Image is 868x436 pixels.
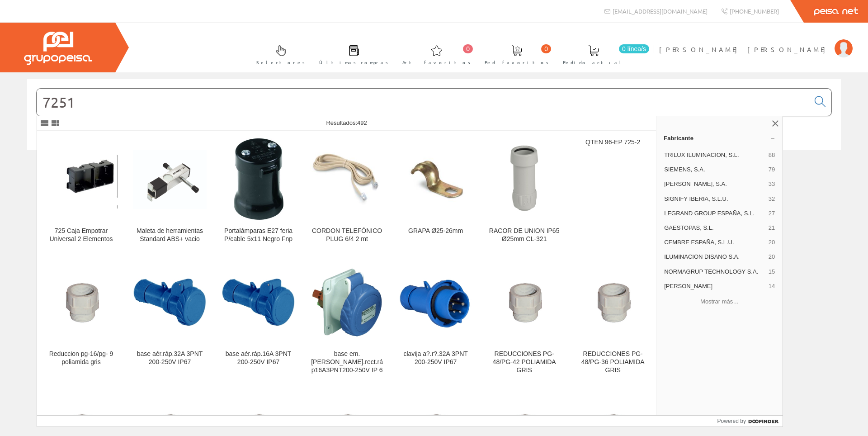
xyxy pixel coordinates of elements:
span: 33 [769,180,775,188]
button: Mostrar más… [660,294,779,309]
a: [PERSON_NAME] [PERSON_NAME] [659,38,853,46]
div: base aér.ráp.32A 3PNT 200-250V IP67 [133,350,207,366]
span: Últimas compras [319,58,388,67]
a: Últimas compras [310,38,393,71]
img: Grupo Peisa [24,32,92,65]
span: GAESTOPAS, S.L. [664,224,765,232]
span: Art. favoritos [402,58,471,67]
div: base aér.ráp.16A 3PNT 200-250V IP67 [222,350,295,366]
div: © Grupo Peisa [27,161,841,169]
img: base em.sal.rect.ráp16A3PNT200-250V IP 6 [310,265,384,339]
span: Ped. favoritos [485,58,549,67]
a: base aér.ráp.32A 3PNT 200-250V IP67 base aér.ráp.32A 3PNT 200-250V IP67 [126,254,214,385]
input: Buscar... [37,89,809,116]
div: 725 Caja Empotrar Universal 2 Elementos [44,227,118,243]
div: Portalámparas E27 feria P/cable 5x11 Negro Fnp [222,227,295,243]
span: 88 [769,151,775,159]
span: TRILUX ILUMINACION, S.L. [664,151,765,159]
span: 20 [769,253,775,261]
div: Maleta de herramientas Standard ABS+ vacio [133,227,207,243]
span: Powered by [717,417,746,425]
a: CORDON TELEFÓNICO PLUG 6/4 2 mt CORDON TELEFÓNICO PLUG 6/4 2 mt [303,131,391,254]
span: 0 [463,44,473,53]
div: Reduccion pg-16/pg- 9 poliamida gris [44,350,118,366]
a: 0 línea/s Pedido actual [554,38,651,71]
span: 27 [769,209,775,218]
div: QTEN 96-EP 725-2 [576,138,650,147]
span: NORMAGRUP TECHNOLOGY S.A. [664,268,765,276]
span: 21 [769,224,775,232]
span: 15 [769,268,775,276]
img: base aér.ráp.32A 3PNT 200-250V IP67 [133,265,207,339]
span: 32 [769,195,775,203]
a: base aér.ráp.16A 3PNT 200-250V IP67 base aér.ráp.16A 3PNT 200-250V IP67 [214,254,302,385]
span: 492 [357,119,367,126]
a: clavija a?.r?.32A 3PNT 200-250V IP67 clavija a?.r?.32A 3PNT 200-250V IP67 [392,254,480,385]
div: REDUCCIONES PG-48/PG-42 POLIAMIDA GRIS [487,350,561,374]
span: ILUMINACION DISANO S.A. [664,253,765,261]
a: GRAPA Ø25-26mm GRAPA Ø25-26mm [392,131,480,254]
span: [EMAIL_ADDRESS][DOMAIN_NAME] [613,7,708,15]
span: SIGNIFY IBERIA, S.L.U. [664,195,765,203]
span: 0 línea/s [619,44,649,53]
span: CEMBRE ESPAÑA, S.L.U. [664,238,765,246]
span: [PHONE_NUMBER] [730,7,779,15]
img: GRAPA Ø25-26mm [399,142,472,216]
img: REDUCCIONES PG-48/PG-36 POLIAMIDA GRIS [576,265,650,339]
img: REDUCCIONES PG-48/PG-42 POLIAMIDA GRIS [487,265,561,339]
div: REDUCCIONES PG-48/PG-36 POLIAMIDA GRIS [576,350,650,374]
span: 14 [769,282,775,290]
a: Powered by [717,416,783,427]
div: base em.[PERSON_NAME].rect.ráp16A3PNT200-250V IP 6 [310,350,384,374]
img: Portalámparas E27 feria P/cable 5x11 Negro Fnp [234,138,283,220]
img: Reduccion pg-16/pg- 9 poliamida gris [44,265,118,339]
span: SIEMENS, S.A. [664,166,765,174]
span: [PERSON_NAME], S.A. [664,180,765,188]
a: Fabricante [656,131,783,145]
span: Resultados: [326,119,367,126]
img: RACOR DE UNION IP65 Ø25mm CL-321 [487,142,561,216]
a: RACOR DE UNION IP65 Ø25mm CL-321 RACOR DE UNION IP65 Ø25mm CL-321 [480,131,568,254]
a: Maleta de herramientas Standard ABS+ vacio Maleta de herramientas Standard ABS+ vacio [126,131,214,254]
span: Selectores [256,58,305,67]
a: Selectores [247,38,310,71]
a: Reduccion pg-16/pg- 9 poliamida gris Reduccion pg-16/pg- 9 poliamida gris [37,254,125,385]
div: GRAPA Ø25-26mm [399,227,472,235]
a: 725 Caja Empotrar Universal 2 Elementos 725 Caja Empotrar Universal 2 Elementos [37,131,125,254]
a: REDUCCIONES PG-48/PG-36 POLIAMIDA GRIS REDUCCIONES PG-48/PG-36 POLIAMIDA GRIS [569,254,657,385]
a: base em.sal.rect.ráp16A3PNT200-250V IP 6 base em.[PERSON_NAME].rect.ráp16A3PNT200-250V IP 6 [303,254,391,385]
img: 725 Caja Empotrar Universal 2 Elementos [44,150,118,209]
div: CORDON TELEFÓNICO PLUG 6/4 2 mt [310,227,384,243]
span: LEGRAND GROUP ESPAÑA, S.L. [664,209,765,218]
span: [PERSON_NAME] [PERSON_NAME] [659,45,830,54]
span: 79 [769,166,775,174]
a: Portalámparas E27 feria P/cable 5x11 Negro Fnp Portalámparas E27 feria P/cable 5x11 Negro Fnp [214,131,302,254]
span: 0 [541,44,551,53]
img: Maleta de herramientas Standard ABS+ vacio [133,150,207,209]
span: Pedido actual [563,58,624,67]
img: base aér.ráp.16A 3PNT 200-250V IP67 [222,265,295,339]
span: 20 [769,238,775,246]
img: CORDON TELEFÓNICO PLUG 6/4 2 mt [310,142,384,216]
div: clavija a?.r?.32A 3PNT 200-250V IP67 [399,350,472,366]
a: QTEN 96-EP 725-2 [569,131,657,254]
img: clavija a?.r?.32A 3PNT 200-250V IP67 [399,265,472,339]
div: RACOR DE UNION IP65 Ø25mm CL-321 [487,227,561,243]
span: [PERSON_NAME] [664,282,765,290]
a: REDUCCIONES PG-48/PG-42 POLIAMIDA GRIS REDUCCIONES PG-48/PG-42 POLIAMIDA GRIS [480,254,568,385]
